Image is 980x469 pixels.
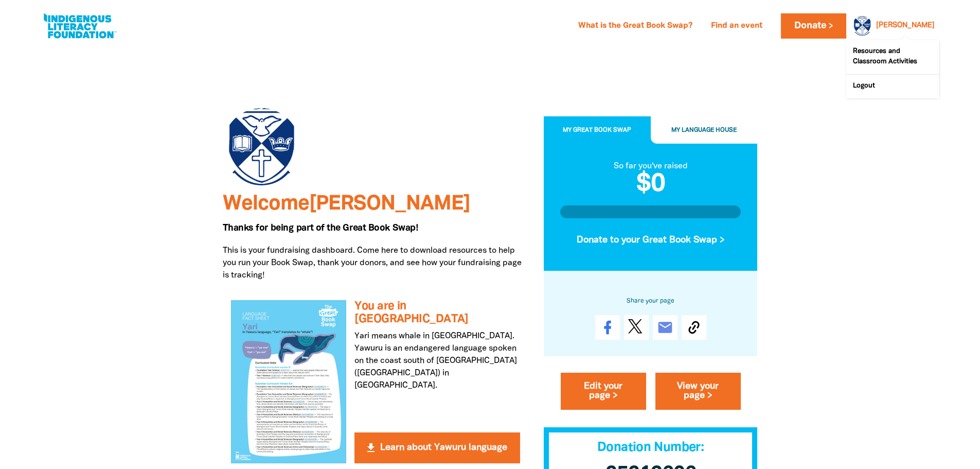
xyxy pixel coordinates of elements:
[846,75,939,98] a: Logout
[705,18,769,34] a: Find an event
[781,13,846,39] a: Donate
[572,18,699,34] a: What is the Great Book Swap?
[560,160,741,172] div: So far you've raised
[560,296,741,307] h6: Share your page
[231,300,347,463] img: You are in Yari house
[595,315,620,340] a: Share
[563,127,631,133] span: My Great Book Swap
[354,300,520,325] h3: You are in [GEOGRAPHIC_DATA]
[657,319,673,336] i: email
[846,40,939,74] a: Resources and Classroom Activities
[354,432,520,463] button: get_app Learn about Yawuru language
[223,195,470,214] span: Welcome [PERSON_NAME]
[597,442,704,454] span: Donation Number:
[560,227,741,254] button: Donate to your Great Book Swap >
[624,315,649,340] a: Post
[560,172,741,197] h2: $0
[223,224,418,232] span: Thanks for being part of the Great Book Swap!
[671,127,737,133] span: My Language House
[561,373,646,410] a: Edit your page >
[653,315,678,340] a: email
[223,245,528,282] p: This is your fundraising dashboard. Come here to download resources to help you run your Book Swa...
[651,116,758,144] button: My Language House
[682,315,706,340] button: Copy Link
[365,442,377,454] i: get_app
[876,22,935,29] a: [PERSON_NAME]
[544,116,651,144] button: My Great Book Swap
[655,373,741,410] a: View your page >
